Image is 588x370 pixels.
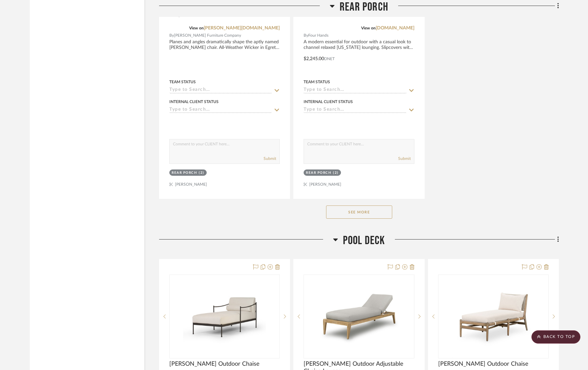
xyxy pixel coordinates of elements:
[189,26,204,30] span: View on
[174,32,241,39] span: [PERSON_NAME] Furniture Company
[376,26,414,30] a: [DOMAIN_NAME]
[308,32,328,39] span: Four Hands
[343,234,385,248] span: Pool Deck
[326,205,392,219] button: See More
[531,330,580,344] scroll-to-top-button: BACK TO TOP
[304,99,353,105] div: Internal Client Status
[183,275,266,358] img: Granger Outdoor Chaise
[317,275,400,358] img: Amaya Outdoor Adjustable Chaise Lounge
[306,170,331,175] div: Rear Porch
[452,275,535,358] img: Rosen Outdoor Chaise
[199,170,204,175] div: (2)
[304,107,406,113] input: Type to Search…
[304,87,406,93] input: Type to Search…
[264,156,276,162] button: Submit
[361,26,376,30] span: View on
[169,87,272,93] input: Type to Search…
[169,99,219,105] div: Internal Client Status
[172,170,197,175] div: Rear Porch
[438,360,528,368] span: [PERSON_NAME] Outdoor Chaise
[169,360,260,368] span: [PERSON_NAME] Outdoor Chaise
[304,79,330,85] div: Team Status
[304,32,308,39] span: By
[169,79,196,85] div: Team Status
[169,32,174,39] span: By
[398,156,411,162] button: Submit
[204,26,280,30] a: [PERSON_NAME][DOMAIN_NAME]
[333,170,339,175] div: (2)
[169,107,272,113] input: Type to Search…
